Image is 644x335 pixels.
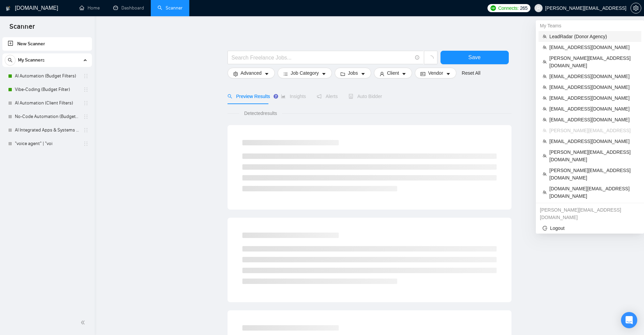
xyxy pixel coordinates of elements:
[415,55,420,60] span: info-circle
[415,68,456,78] button: idcardVendorcaret-down
[387,69,399,77] span: Client
[158,5,183,11] a: searchScanner
[15,69,79,83] a: AI Automation (Budget Filters)
[543,154,547,158] span: team
[380,71,384,76] span: user
[549,116,637,123] span: [EMAIL_ADDRESS][DOMAIN_NAME]
[15,110,79,123] a: No-Code Automation (Budget-Filters)
[83,127,89,133] span: holder
[549,94,637,102] span: [EMAIL_ADDRESS][DOMAIN_NAME]
[549,148,637,163] span: [PERSON_NAME][EMAIL_ADDRESS][DOMAIN_NAME]
[549,83,637,91] span: [EMAIL_ADDRESS][DOMAIN_NAME]
[543,172,547,176] span: team
[2,37,92,51] li: New Scanner
[549,54,637,69] span: [PERSON_NAME][EMAIL_ADDRESS][DOMAIN_NAME]
[462,69,480,77] a: Reset All
[520,4,527,12] span: 265
[113,5,144,11] a: dashboardDashboard
[321,71,326,76] span: caret-down
[5,58,15,63] span: search
[549,73,637,80] span: [EMAIL_ADDRESS][DOMAIN_NAME]
[543,226,547,231] span: logout
[543,224,637,232] span: Logout
[80,319,87,326] span: double-left
[6,3,10,14] img: logo
[281,94,306,99] span: Insights
[630,3,641,14] button: setting
[264,71,269,76] span: caret-down
[348,69,358,77] span: Jobs
[317,94,321,99] span: notification
[374,68,412,78] button: userClientcaret-down
[241,69,262,77] span: Advanced
[549,44,637,51] span: [EMAIL_ADDRESS][DOMAIN_NAME]
[278,68,332,78] button: barsJob Categorycaret-down
[631,5,641,11] span: setting
[428,55,434,62] span: loading
[228,94,232,99] span: search
[428,69,443,77] span: Vendor
[549,185,637,200] span: [DOMAIN_NAME][EMAIL_ADDRESS][DOMAIN_NAME]
[239,110,282,117] span: Detected results
[283,71,288,76] span: bars
[543,107,547,111] span: team
[630,5,641,11] a: setting
[79,5,100,11] a: homeHome
[402,71,406,76] span: caret-down
[349,94,353,99] span: robot
[2,53,92,150] li: My Scanners
[83,73,89,79] span: holder
[340,71,345,76] span: folder
[536,20,644,31] div: My Teams
[549,167,637,182] span: [PERSON_NAME][EMAIL_ADDRESS][DOMAIN_NAME]
[349,94,382,99] span: Auto Bidder
[15,123,79,137] a: AI Integrated Apps & Systems (Budget Filters)
[543,34,547,39] span: team
[15,137,79,150] a: "voice agent" | "voi
[543,85,547,89] span: team
[549,138,637,145] span: [EMAIL_ADDRESS][DOMAIN_NAME]
[498,4,519,12] span: Connects:
[15,83,79,96] a: Vibe-Coding (Budget Filter)
[273,93,279,99] div: Tooltip anchor
[335,68,371,78] button: folderJobscaret-down
[5,55,16,66] button: search
[543,96,547,100] span: team
[4,22,40,36] span: Scanner
[281,94,286,99] span: area-chart
[83,141,89,146] span: holder
[543,45,547,49] span: team
[549,33,637,40] span: LeadRadar (Donor Agency)
[446,71,451,76] span: caret-down
[621,312,637,328] div: Open Intercom Messenger
[18,53,45,67] span: My Scanners
[291,69,319,77] span: Job Category
[8,37,87,51] a: New Scanner
[543,74,547,78] span: team
[491,5,496,11] img: upwork-logo.png
[549,127,637,134] span: [PERSON_NAME][EMAIL_ADDRESS]
[421,71,425,76] span: idcard
[536,6,541,10] span: user
[228,94,270,99] span: Preview Results
[232,53,412,62] input: Search Freelance Jobs...
[83,100,89,106] span: holder
[83,114,89,119] span: holder
[543,60,547,64] span: team
[233,71,238,76] span: setting
[440,51,509,64] button: Save
[543,128,547,133] span: team
[468,53,480,62] span: Save
[83,87,89,92] span: holder
[536,205,644,223] div: oleksandr.b+1@gigradar.io
[317,94,338,99] span: Alerts
[543,139,547,143] span: team
[15,96,79,110] a: AI Automation (Client Filters)
[361,71,365,76] span: caret-down
[543,190,547,194] span: team
[228,68,275,78] button: settingAdvancedcaret-down
[543,118,547,122] span: team
[549,105,637,113] span: [EMAIL_ADDRESS][DOMAIN_NAME]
